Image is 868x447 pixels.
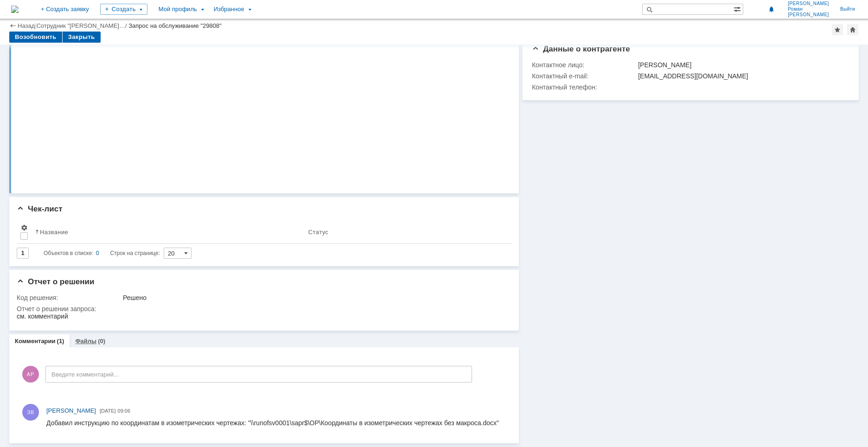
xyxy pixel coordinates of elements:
div: [EMAIL_ADDRESS][DOMAIN_NAME] [638,72,844,80]
span: [PERSON_NAME] [788,1,829,6]
div: Контактное лицо: [532,61,636,69]
a: Сотрудник "[PERSON_NAME]… [37,22,125,29]
span: [PERSON_NAME] [46,407,96,414]
a: Назад [18,22,35,29]
div: Статус [308,229,328,236]
span: [PERSON_NAME] [788,12,829,18]
span: Расширенный поиск [734,4,743,13]
div: 0 [96,248,99,259]
div: (0) [98,338,105,345]
span: 09:06 [118,408,131,414]
div: [PERSON_NAME] [638,61,844,69]
div: | [35,22,36,29]
span: Объектов в списке: [44,250,93,256]
div: (1) [57,338,64,345]
a: [PERSON_NAME] [46,406,96,415]
img: download [2,15,11,22]
a: Перейти на домашнюю страницу [11,6,19,13]
div: Отчет о решении запроса: [17,305,507,313]
span: АР [22,366,39,383]
div: Контактный e-mail: [532,72,636,80]
div: / [37,22,129,29]
div: Решено [123,294,505,301]
div: Сделать домашней страницей [847,24,858,35]
div: Добавить в избранное [832,24,843,35]
i: Строк на странице: [44,248,160,259]
div: Код решения: [17,294,121,301]
div: Контактный телефон: [532,83,636,91]
a: Комментарии [15,338,56,345]
div: Создать [100,4,147,15]
span: Отчет о решении [17,277,94,286]
div: Название [40,229,68,236]
span: Данные о контрагенте [532,45,630,53]
span: Настройки [20,224,28,231]
th: Статус [305,220,504,244]
span: Чек-лист [17,204,63,213]
img: logo [11,6,19,13]
div: Запрос на обслуживание "29808" [128,22,222,29]
th: Название [32,220,305,244]
a: Файлы [75,338,96,345]
span: Роман [788,6,829,12]
span: [DATE] [100,408,116,414]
